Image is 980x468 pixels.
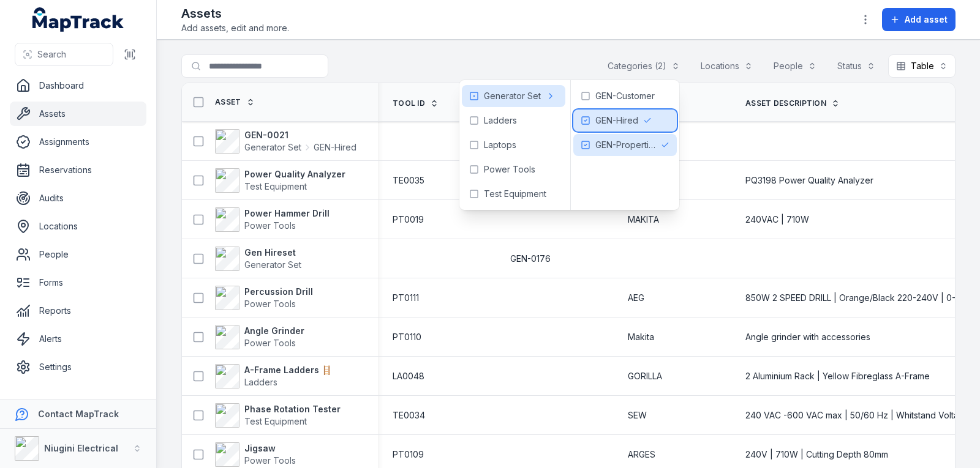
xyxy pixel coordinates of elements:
[595,90,655,102] span: GEN-Customer
[244,141,301,154] span: Generator Set
[244,455,296,466] span: Power Tools
[829,54,883,78] button: Status
[484,90,541,102] span: Generator Set
[393,409,425,422] span: TE0034
[393,98,439,108] a: Tool ID
[38,409,119,419] strong: Contact MapTrack
[15,43,113,66] button: Search
[628,292,644,304] span: AEG
[215,129,356,154] a: GEN-0021Generator SetGEN-Hired
[484,139,516,151] span: Laptops
[244,442,296,455] strong: Jigsaw
[600,54,688,78] button: Categories (2)
[882,8,956,31] button: Add asset
[745,448,888,461] span: 240V | 710W | Cutting Depth 80mm
[244,220,296,231] span: Power Tools
[244,181,307,191] span: Test Equipment
[393,292,419,304] span: PT0111
[745,98,826,108] span: Asset Description
[10,102,146,126] a: Assets
[484,188,546,200] span: Test Equipment
[766,54,824,78] button: People
[393,331,421,343] span: PT0110
[215,247,301,271] a: Gen HiresetGenerator Set
[215,403,341,428] a: Phase Rotation TesterTest Equipment
[32,7,124,32] a: MapTrack
[393,370,424,382] span: LA0048
[10,327,146,351] a: Alerts
[595,139,656,151] span: GEN-Properties
[628,214,659,226] span: MAKITA
[314,141,356,154] span: GEN-Hired
[10,73,146,98] a: Dashboard
[745,214,809,226] span: 240VAC | 710W
[215,325,304,349] a: Angle GrinderPower Tools
[905,13,948,26] span: Add asset
[10,158,146,182] a: Reservations
[484,163,535,176] span: Power Tools
[244,129,356,141] strong: GEN-0021
[628,370,662,382] span: GORILLA
[244,377,277,387] span: Ladders
[484,114,517,127] span: Ladders
[215,442,296,467] a: JigsawPower Tools
[215,286,313,310] a: Percussion DrillPower Tools
[37,48,66,61] span: Search
[244,416,307,426] span: Test Equipment
[244,286,313,298] strong: Percussion Drill
[10,130,146,154] a: Assignments
[628,331,654,343] span: Makita
[10,214,146,239] a: Locations
[393,174,424,187] span: TE0035
[215,207,330,232] a: Power Hammer DrillPower Tools
[888,54,956,78] button: Table
[595,114,638,127] span: GEN-Hired
[244,325,304,337] strong: Angle Grinder
[745,331,870,343] span: Angle grinder with accessories
[244,168,345,180] strong: Power Quality Analyzer
[393,214,424,226] span: PT0019
[244,364,332,376] strong: A-Frame Ladders 🪜
[244,207,330,220] strong: Power Hammer Drill
[244,403,341,415] strong: Phase Rotation Tester
[244,247,301,259] strong: Gen Hireset
[693,54,761,78] button: Locations
[745,174,873,187] span: PQ3198 Power Quality Analyzer
[10,355,146,379] a: Settings
[215,97,255,107] a: Asset
[745,370,930,382] span: 2 Aluminium Rack | Yellow Fibreglass A-Frame
[745,98,840,108] a: Asset Description
[181,5,289,22] h2: Assets
[510,253,551,265] span: GEN-0176
[10,186,146,210] a: Audits
[10,270,146,295] a: Forms
[10,242,146,267] a: People
[244,259,301,270] span: Generator Set
[393,98,425,108] span: Tool ID
[628,409,647,422] span: SEW
[628,448,655,461] span: ARGES
[215,168,345,193] a: Power Quality AnalyzerTest Equipment
[244,299,296,309] span: Power Tools
[215,97,241,107] span: Asset
[393,448,424,461] span: PT0109
[215,364,332,388] a: A-Frame Ladders 🪜Ladders
[244,338,296,348] span: Power Tools
[10,299,146,323] a: Reports
[44,443,118,453] strong: Niugini Electrical
[181,22,289,34] span: Add assets, edit and more.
